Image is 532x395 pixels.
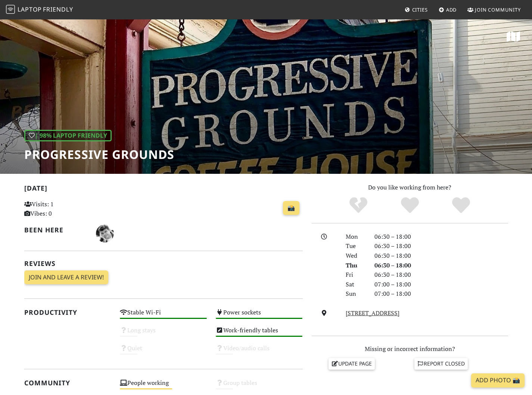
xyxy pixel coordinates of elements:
div: Tue [341,241,370,251]
div: 06:30 – 18:00 [370,251,513,261]
div: Thu [341,261,370,270]
span: Laptop [18,5,42,13]
div: Fri [341,270,370,280]
h2: Reviews [24,260,303,267]
div: 06:30 – 18:00 [370,241,513,251]
p: Missing or incorrect information? [312,344,508,354]
a: 📸 [283,201,299,215]
h2: Productivity [24,308,111,316]
p: Do you like working from here? [312,183,508,192]
div: Power sockets [211,307,307,325]
a: Report closed [414,358,468,369]
img: 2406-vlad.jpg [96,225,114,242]
div: Video/audio calls [211,343,307,361]
a: LaptopFriendly LaptopFriendly [6,3,73,16]
div: Sat [341,280,370,289]
a: Join Community [464,3,524,16]
div: Long stays [115,325,211,343]
div: Yes [384,196,436,215]
div: Sun [341,289,370,299]
h2: Community [24,379,111,387]
a: [STREET_ADDRESS] [346,309,399,317]
h2: Been here [24,226,87,234]
div: 06:30 – 18:00 [370,270,513,280]
div: Stable Wi-Fi [115,307,211,325]
span: Vlad Sitalo [96,229,114,237]
div: Work-friendly tables [211,325,307,343]
img: LaptopFriendly [6,5,15,14]
div: No [333,196,384,215]
h2: [DATE] [24,184,303,195]
div: 07:00 – 18:00 [370,289,513,299]
div: Definitely! [435,196,487,215]
span: Cities [412,6,428,13]
span: Add [446,6,457,13]
a: Cities [402,3,431,16]
div: 07:00 – 18:00 [370,280,513,289]
a: Update page [329,358,375,369]
h1: Progressive Grounds [24,147,174,162]
div: | 98% Laptop Friendly [24,130,112,142]
div: 06:30 – 18:00 [370,232,513,242]
a: Add [436,3,460,16]
div: 06:30 – 18:00 [370,261,513,270]
div: Wed [341,251,370,261]
div: Quiet [115,343,211,361]
span: Join Community [475,6,521,13]
a: Join and leave a review! [24,270,108,285]
div: Mon [341,232,370,242]
a: Add Photo 📸 [471,373,525,388]
span: Friendly [43,5,73,13]
p: Visits: 1 Vibes: 0 [24,200,111,219]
